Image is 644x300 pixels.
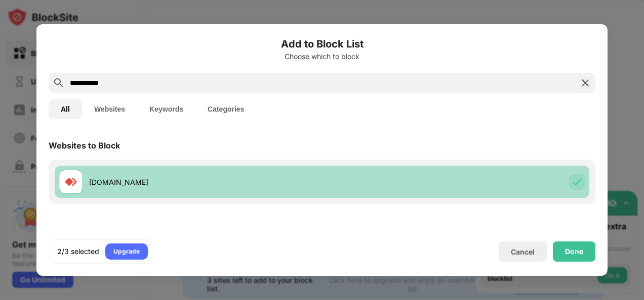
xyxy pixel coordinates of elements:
div: Done [565,247,583,256]
div: Websites to Block [49,140,120,151]
div: [DOMAIN_NAME] [89,177,322,187]
img: favicons [65,176,77,188]
h6: Add to Block List [49,36,595,52]
button: Categories [195,99,256,119]
div: Cancel [511,247,535,256]
div: 2/3 selected [57,246,99,257]
div: Upgrade [113,246,140,257]
button: Websites [82,99,137,119]
img: search.svg [53,77,65,89]
button: Keywords [137,99,195,119]
div: Choose which to block [49,53,595,61]
div: Keywords to Block [49,225,124,235]
button: All [49,99,82,119]
img: search-close [579,77,591,89]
